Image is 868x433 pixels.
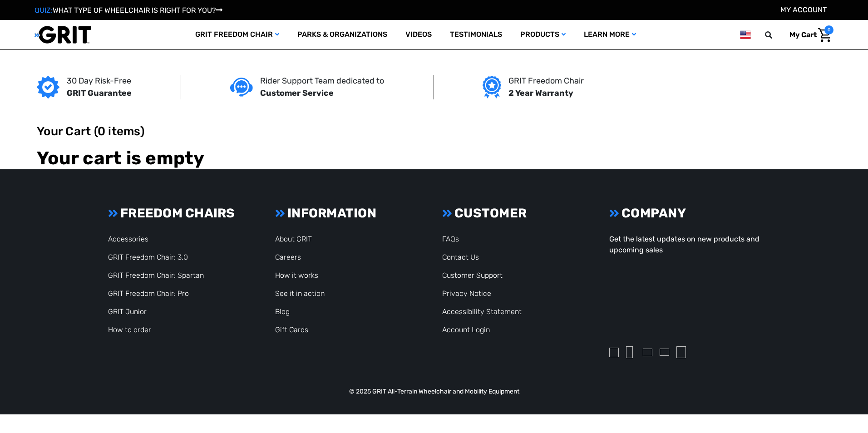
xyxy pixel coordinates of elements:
[67,88,132,98] strong: GRIT Guarantee
[230,78,253,96] img: Customer service
[108,235,148,243] a: Accessories
[508,75,584,87] p: GRIT Freedom Chair
[108,307,147,316] a: GRIT Junior
[626,346,633,358] img: facebook
[108,289,189,298] a: GRIT Freedom Chair: Pro
[396,20,441,49] a: Videos
[442,271,503,280] a: Customer Support
[37,76,59,98] img: GRIT Guarantee
[275,253,301,261] a: Careers
[441,20,511,49] a: Testimonials
[275,307,290,316] a: Blog
[660,349,669,356] img: youtube
[275,289,325,298] a: See it in action
[783,25,833,44] a: Cart with 0 items
[643,349,652,356] img: twitter
[442,325,490,334] a: Account Login
[789,30,817,39] span: My Cart
[108,325,151,334] a: How to order
[609,206,760,221] h3: COMPANY
[609,234,760,256] p: Get the latest updates on new products and upcoming sales
[103,387,765,396] p: © 2025 GRIT All-Terrain Wheelchair and Mobility Equipment
[442,289,491,298] a: Privacy Notice
[511,20,575,49] a: Products
[275,271,318,280] a: How it works
[186,20,288,49] a: GRIT Freedom Chair
[780,5,827,14] a: Account
[108,271,204,280] a: GRIT Freedom Chair: Spartan
[818,28,831,42] img: Cart
[275,235,312,243] a: About GRIT
[260,75,384,87] p: Rider Support Team dedicated to
[35,6,53,15] span: QUIZ:
[35,6,222,15] a: QUIZ:WHAT TYPE OF WHEELCHAIR IS RIGHT FOR YOU?
[769,25,783,44] input: Search
[483,76,501,98] img: Grit freedom
[740,29,751,40] img: us.png
[442,253,479,261] a: Contact Us
[37,124,831,138] h1: Your Cart (0 items)
[824,25,833,34] span: 0
[508,88,573,98] strong: 2 Year Warranty
[260,88,334,98] strong: Customer Service
[609,263,760,338] iframe: Form 0
[67,75,132,87] p: 30 Day Risk-Free
[442,206,593,221] h3: CUSTOMER
[275,325,308,334] a: Gift Cards
[275,206,426,221] h3: INFORMATION
[288,20,396,49] a: Parks & Organizations
[108,206,259,221] h3: FREEDOM CHAIRS
[609,348,619,357] img: instagram
[575,20,645,49] a: Learn More
[442,235,459,243] a: FAQs
[676,346,686,358] img: pinterest
[37,148,831,169] h3: Your cart is empty
[108,253,188,261] a: GRIT Freedom Chair: 3.0
[35,25,91,44] img: GRIT All-Terrain Wheelchair and Mobility Equipment
[442,307,522,316] a: Accessibility Statement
